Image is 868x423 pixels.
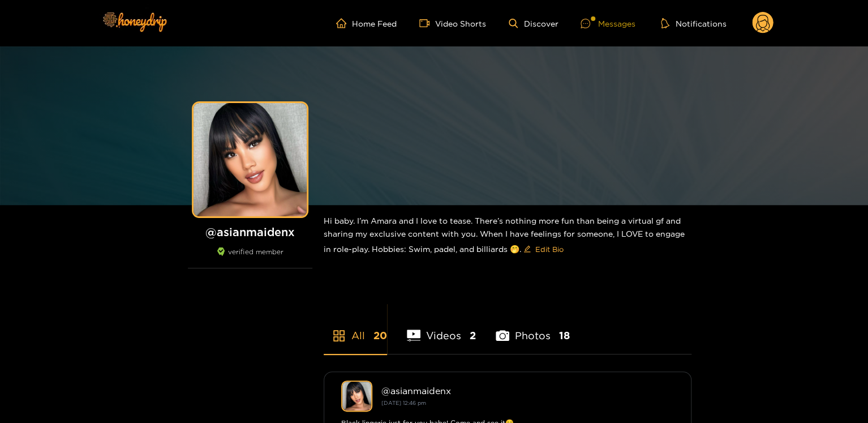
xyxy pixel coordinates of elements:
[336,18,397,28] a: Home Feed
[559,328,570,343] span: 18
[324,205,691,267] div: Hi baby. I’m Amara and I love to tease. There’s nothing more fun than being a virtual gf and shar...
[535,243,564,255] span: Edit Bio
[332,329,346,343] span: appstore
[521,240,566,258] button: editEdit Bio
[496,303,570,354] li: Photos
[336,18,352,28] span: home
[419,18,435,28] span: video-camera
[373,328,387,343] span: 20
[324,303,387,354] li: All
[188,247,312,268] div: verified member
[658,18,729,29] button: Notifications
[188,225,312,239] h1: @ asianmaidenx
[381,400,426,406] small: [DATE] 12:46 pm
[523,245,531,254] span: edit
[381,386,674,396] div: @ asianmaidenx
[581,17,635,30] div: Messages
[470,328,476,343] span: 2
[419,18,486,28] a: Video Shorts
[341,381,372,412] img: asianmaidenx
[509,19,558,28] a: Discover
[407,303,476,354] li: Videos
